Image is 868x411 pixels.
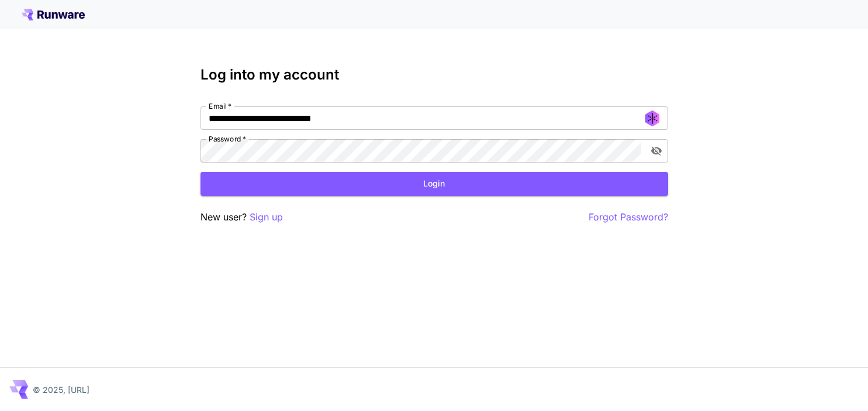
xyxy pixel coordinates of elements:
[589,210,668,225] button: Forgot Password?
[209,101,231,111] label: Email
[646,140,667,161] button: toggle password visibility
[200,172,668,196] button: Login
[200,210,283,225] p: New user?
[250,210,283,225] button: Sign up
[200,67,668,83] h3: Log into my account
[209,134,246,144] label: Password
[33,384,89,396] p: © 2025, [URL]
